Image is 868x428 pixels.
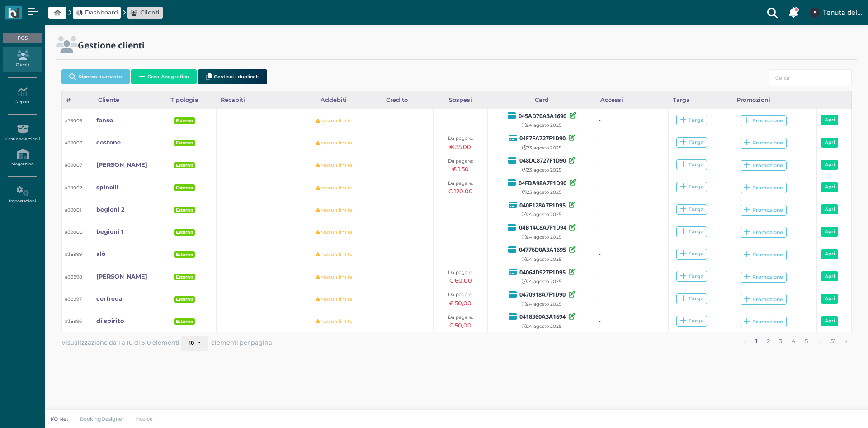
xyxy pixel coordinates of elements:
div: Recapiti [216,91,307,109]
td: - [596,154,668,176]
div: € 50,00 [436,321,485,330]
div: Promozione [744,117,783,124]
small: 24 agosto 2025 [522,323,561,329]
b: spinelli [96,184,118,191]
small: Da pagare: [448,269,473,275]
small: 24 agosto 2025 [522,234,561,240]
b: 045AD70A3A1690 [519,112,566,120]
b: Esterno [176,118,193,123]
a: alla pagina 4 [788,336,798,348]
small: Da pagare: [448,135,473,141]
a: spinelli [96,183,118,192]
small: Nessun limite [316,251,352,257]
b: [PERSON_NAME] [96,273,147,280]
a: begioni 2 [96,205,125,214]
div: Targa [680,183,704,190]
div: Card [487,91,596,109]
small: Nessun limite [316,296,352,302]
b: Esterno [176,230,193,235]
small: #39000 [65,229,83,235]
a: Apri [821,294,838,304]
a: fonso [96,116,113,125]
button: Ricerca avanzata [61,69,130,84]
a: cerfreda [96,294,123,303]
a: alla pagina 1 [752,336,760,348]
small: Da pagare: [448,180,473,186]
a: Apri [821,271,838,281]
a: alla pagina 3 [776,336,785,348]
div: € 35,00 [436,143,485,151]
small: #39002 [65,185,82,191]
a: Apri [821,138,838,148]
a: [PERSON_NAME] [96,160,147,169]
a: Apri [821,115,838,125]
small: 23 agosto 2025 [522,145,561,151]
div: Promozione [744,251,783,258]
small: #39001 [65,207,81,213]
b: fonso [96,117,113,124]
a: Apri [821,160,838,170]
b: begioni 1 [96,228,123,235]
td: - [596,131,668,154]
div: Promozione [744,139,783,146]
b: 0418360A3A1694 [519,313,566,321]
a: costone [96,138,121,147]
button: Gestisci i duplicati [198,69,267,84]
h4: Tenuta del Barco [823,9,863,17]
div: # [62,91,94,109]
b: Esterno [176,297,193,302]
td: - [596,265,668,288]
b: Esterno [176,185,193,190]
div: Promozioni [732,91,817,109]
a: Magazzino [3,145,42,170]
small: #38998 [65,274,82,280]
span: 10 [189,340,194,346]
div: € 50,00 [436,299,485,308]
span: Clienti [140,8,160,17]
small: #39007 [65,162,82,168]
td: - [596,109,668,131]
a: Dashboard [76,8,118,17]
small: #38997 [65,296,82,302]
a: di spirito [96,317,124,325]
b: cerfreda [96,295,123,302]
div: Targa [680,295,704,302]
small: Nessun limite [316,140,352,146]
small: 24 agosto 2025 [522,256,561,262]
b: alò [96,250,105,257]
div: Credito [361,91,433,109]
small: Da pagare: [448,314,473,320]
small: Nessun limite [316,162,352,168]
div: Targa [680,317,704,324]
div: Cliente [94,91,166,109]
small: #38996 [65,318,82,324]
a: alò [96,250,105,258]
small: Nessun limite [316,274,352,280]
div: Targa [680,206,704,213]
div: Targa [680,139,704,146]
a: Gestione Articoli [3,120,42,145]
a: alla pagina 2 [764,336,773,348]
b: 04B14C8A7F1D94 [519,223,566,231]
small: 24 agosto 2025 [522,122,561,128]
small: Nessun limite [316,229,352,235]
small: 23 agosto 2025 [522,167,561,173]
a: pagina precedente [741,336,749,348]
small: 24 agosto 2025 [522,279,561,284]
b: 040E128A7F1D95 [519,201,566,209]
td: - [596,176,668,198]
b: 04F7FA727F1D90 [519,134,566,142]
a: Report [3,83,42,108]
small: Nessun limite [316,118,352,124]
img: ... [810,8,820,18]
div: Targa [680,117,704,124]
small: #38999 [65,251,82,257]
small: Da pagare: [448,292,473,298]
b: 04776D0A3A1695 [519,245,566,254]
td: - [596,310,668,332]
a: begioni 1 [96,227,123,236]
td: - [596,243,668,265]
a: ... Tenuta del Barco [808,2,863,24]
a: pagina successiva [842,336,850,348]
b: Esterno [176,140,193,145]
